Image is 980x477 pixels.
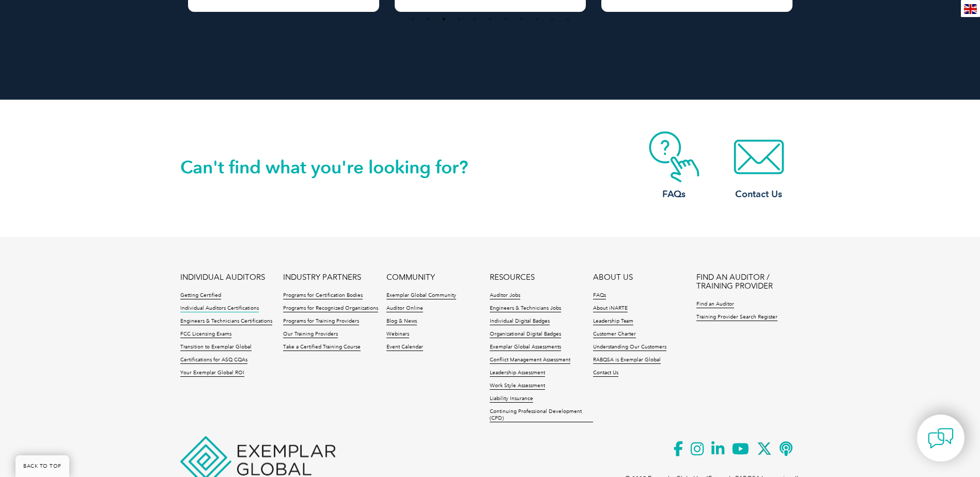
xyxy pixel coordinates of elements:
a: ABOUT US [593,273,633,282]
button: 2 of 4 [423,14,433,24]
a: Programs for Certification Bodies [283,292,363,299]
button: 9 of 4 [532,14,542,24]
a: Leadership Team [593,318,633,325]
a: Webinars [386,331,409,338]
a: Programs for Recognized Organizations [283,305,378,312]
img: contact-faq.webp [633,131,715,183]
a: Contact Us [718,131,800,201]
a: Customer Charter [593,331,636,338]
h2: Can't find what you're looking for? [180,159,490,176]
a: Individual Digital Badges [490,318,550,325]
button: 1 of 4 [408,14,418,24]
a: Find an Auditor [696,301,734,308]
a: Conflict Management Assessment [490,357,570,364]
a: Contact Us [593,370,618,377]
a: Work Style Assessment [490,383,545,390]
a: INDIVIDUAL AUDITORS [180,273,265,282]
a: Leadership Assessment [490,370,545,377]
a: Organizational Digital Badges [490,331,561,338]
a: Certifications for ASQ CQAs [180,357,247,364]
a: Exemplar Global Assessments [490,344,561,351]
a: Individual Auditors Certifications [180,305,259,312]
a: Getting Certified [180,292,221,299]
a: Event Calendar [386,344,423,351]
a: INDUSTRY PARTNERS [283,273,361,282]
a: RESOURCES [490,273,535,282]
a: Engineers & Technicians Certifications [180,318,272,325]
a: Our Training Providers [283,331,338,338]
button: 6 of 4 [485,14,495,24]
img: en [964,4,977,14]
button: 10 of 4 [547,14,557,24]
a: FAQs [633,131,715,201]
a: Engineers & Technicians Jobs [490,305,561,312]
button: 7 of 4 [501,14,511,24]
a: Blog & News [386,318,417,325]
a: Programs for Training Providers [283,318,359,325]
h3: FAQs [633,188,715,201]
button: 3 of 4 [439,14,449,24]
a: Continuing Professional Development (CPD) [490,408,593,422]
a: Your Exemplar Global ROI [180,370,244,377]
a: Liability Insurance [490,395,533,403]
img: contact-email.webp [718,131,800,183]
a: Auditor Online [386,305,423,312]
a: Transition to Exemplar Global [180,344,252,351]
button: 5 of 4 [470,14,480,24]
img: contact-chat.png [928,425,954,451]
h3: Contact Us [718,188,800,201]
button: 11 of 4 [563,14,573,24]
a: Exemplar Global Community [386,292,456,299]
a: Training Provider Search Register [696,314,777,321]
a: FCC Licensing Exams [180,331,231,338]
a: Understanding Our Customers [593,344,666,351]
a: FAQs [593,292,606,299]
a: RABQSA is Exemplar Global [593,357,661,364]
a: Auditor Jobs [490,292,520,299]
a: About iNARTE [593,305,628,312]
a: FIND AN AUDITOR / TRAINING PROVIDER [696,273,800,291]
a: BACK TO TOP [15,455,69,477]
a: Take a Certified Training Course [283,344,361,351]
button: 4 of 4 [454,14,464,24]
a: COMMUNITY [386,273,435,282]
button: 8 of 4 [516,14,526,24]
